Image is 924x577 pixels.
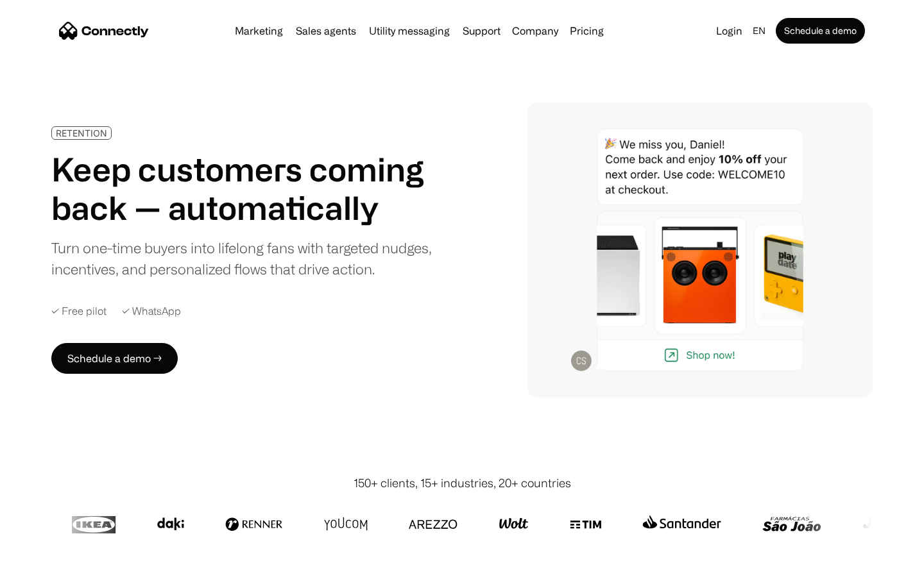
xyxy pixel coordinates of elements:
[122,305,181,317] div: ✓ WhatsApp
[51,343,178,374] a: Schedule a demo →
[230,26,288,36] a: Marketing
[354,474,571,492] div: 150+ clients, 15+ industries, 20+ countries
[51,237,441,280] div: Turn one-time buyers into lifelong fans with targeted nudges, incentives, and personalized flows ...
[753,22,766,40] div: en
[51,150,441,227] h1: Keep customers coming back — automatically
[711,22,748,40] a: Login
[26,555,77,573] ul: Language list
[512,22,558,40] div: Company
[13,553,77,573] aside: Language selected: English
[458,26,506,36] a: Support
[291,26,361,36] a: Sales agents
[51,305,107,317] div: ✓ Free pilot
[776,18,865,44] a: Schedule a demo
[364,26,455,36] a: Utility messaging
[565,26,609,36] a: Pricing
[56,128,107,138] div: RETENTION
